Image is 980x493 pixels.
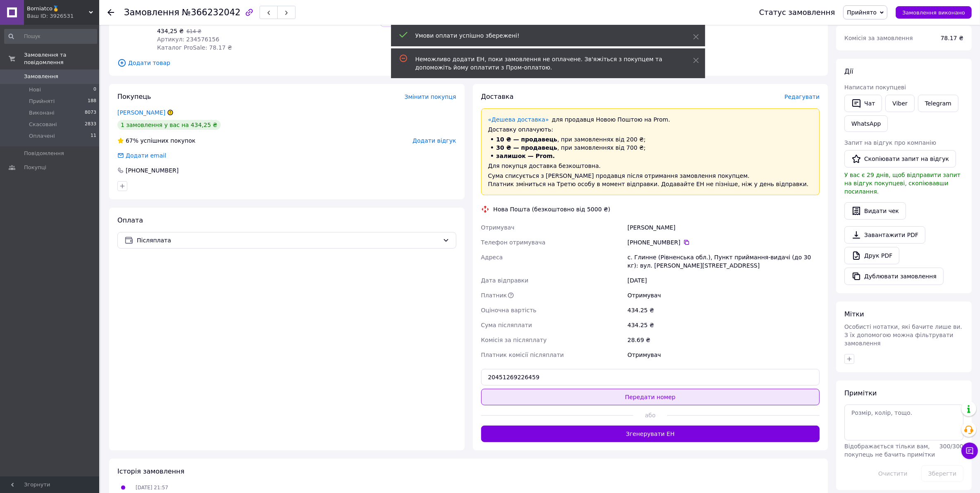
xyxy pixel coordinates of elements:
span: Оціночна вартість [481,307,536,314]
div: 434.25 ₴ [626,318,821,333]
span: [DATE] 21:57 [136,485,168,491]
span: Нові [29,86,41,93]
div: Для покупця доставка безкоштовна. [488,162,813,170]
div: Ваш ID: 3926531 [27,12,99,20]
div: с. Глинне (Рівненська обл.), Пункт приймання-видачі (до 30 кг): вул. [PERSON_NAME][STREET_ADDRESS] [626,250,821,273]
span: Скасовані [29,121,57,128]
span: Дата відправки [481,277,529,284]
span: Оплачені [29,132,55,140]
button: Замовлення виконано [896,6,972,19]
span: Післяплата [137,236,439,245]
span: Повідомлення [24,150,64,157]
div: Отримувач [626,347,821,362]
span: Комісія за післяплату [481,337,547,343]
button: Чат з покупцем [961,443,978,459]
div: 434.25 ₴ [626,303,821,318]
span: Телефон отримувача [481,239,546,246]
span: Сума післяплати [481,322,532,328]
a: [PERSON_NAME] [117,109,165,116]
span: 2833 [85,121,96,128]
a: WhatsApp [844,115,888,132]
span: 8073 [85,109,96,117]
span: Дії [844,67,853,75]
div: Умови оплати успішно збережені! [415,31,672,40]
span: Написати покупцеві [844,84,906,91]
span: Відображається тільки вам, покупець не бачить примітки [844,443,935,458]
button: Згенерувати ЕН [481,426,820,442]
span: Змінити покупця [405,93,456,100]
span: Прийнято [847,9,877,16]
span: Запит на відгук про компанію [844,139,936,146]
button: Чат [844,95,882,112]
button: Скопіювати запит на відгук [844,150,956,168]
span: Історія замовлення [117,467,184,475]
div: Неможливо додати ЕН, поки замовлення не оплачене. Зв'яжіться з покупцем та допоможіть йому оплати... [415,55,672,72]
div: успішних покупок [117,136,196,145]
span: 434,25 ₴ [157,28,184,34]
div: [DATE] [626,273,821,288]
span: 10 ₴ — продавець [496,136,558,143]
span: Оплата [117,216,143,224]
li: , при замовленнях від 200 ₴; [488,135,813,144]
span: Адреса [481,254,503,261]
input: Пошук [4,29,97,44]
span: 30 ₴ — продавець [496,144,558,151]
span: У вас є 29 днів, щоб відправити запит на відгук покупцеві, скопіювавши посилання. [844,172,961,195]
span: 614 ₴ [186,29,201,34]
div: Доставку оплачують: [488,125,813,134]
span: Замовлення та повідомлення [24,51,99,66]
div: [PERSON_NAME] [626,220,821,235]
li: , при замовленнях від 700 ₴; [488,144,813,152]
span: Артикул: 234576156 [157,36,219,43]
div: 28.69 ₴ [626,333,821,347]
span: Замовлення [124,7,179,17]
button: Дублювати замовлення [844,268,944,285]
a: «Дешева доставка» [488,116,549,123]
span: Доставка [481,93,514,101]
div: 1 замовлення у вас на 434,25 ₴ [117,120,221,130]
span: В наявності [157,19,193,26]
input: Номер експрес-накладної [481,369,820,385]
div: Сума списується з [PERSON_NAME] продавця після отримання замовлення покупцем. Платник зміниться н... [488,172,813,188]
span: Borniatco🥇 [27,5,89,12]
div: [PHONE_NUMBER] [627,238,820,247]
a: Telegram [918,95,959,112]
span: Платник комісії післяплати [481,352,564,358]
span: 67% [126,137,138,144]
span: 300 / 300 [939,443,963,450]
span: Додати товар [117,58,820,67]
span: Додати відгук [413,137,456,144]
span: Особисті нотатки, які бачите лише ви. З їх допомогою можна фільтрувати замовлення [844,323,962,347]
div: Додати email [125,151,167,160]
span: Каталог ProSale: 78.17 ₴ [157,44,232,51]
span: Замовлення [24,73,58,80]
span: залишок — Prom. [496,153,555,159]
button: Передати номер [481,389,820,405]
span: 11 [91,132,96,140]
span: Виконані [29,109,55,117]
div: Додати email [117,151,167,160]
span: Прийняті [29,98,55,105]
span: 188 [88,98,96,105]
span: №366232042 [182,7,241,17]
span: 78.17 ₴ [941,35,963,41]
span: Отримувач [481,224,515,231]
div: Статус замовлення [759,8,835,17]
span: Платник [481,292,507,299]
span: Редагувати [784,93,820,100]
a: Viber [885,95,914,112]
span: Примітки [844,389,877,397]
span: Мітки [844,310,864,318]
span: Замовлення виконано [902,10,965,16]
span: або [633,411,667,419]
div: Повернутися назад [107,8,114,17]
div: [PHONE_NUMBER] [125,166,179,175]
button: Видати чек [844,202,906,220]
span: 0 [93,86,96,93]
div: Нова Пошта (безкоштовно від 5000 ₴) [491,205,613,213]
span: Покупці [24,164,46,171]
a: Завантажити PDF [844,226,925,244]
span: Комісія за замовлення [844,35,913,41]
a: Друк PDF [844,247,899,264]
span: Покупець [117,93,151,101]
